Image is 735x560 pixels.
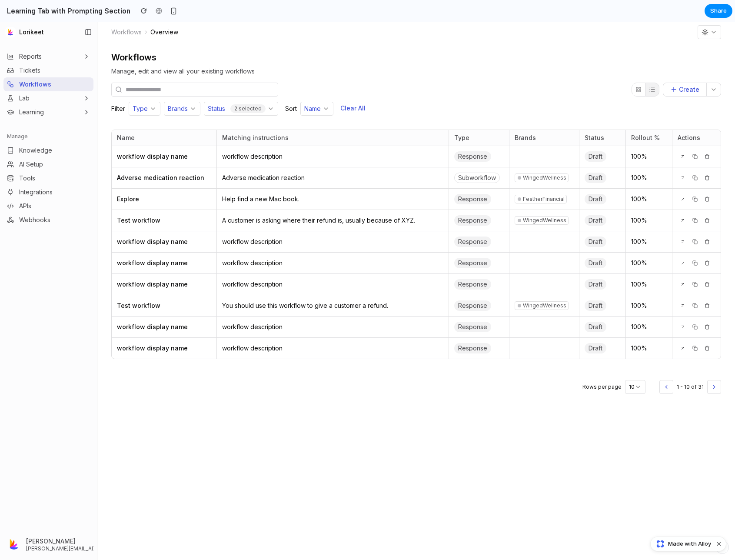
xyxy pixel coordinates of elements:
span: Rows per page [582,363,622,368]
span: workflow description [222,322,444,331]
span: [PERSON_NAME] [26,515,76,524]
span: workflow display name [117,216,211,224]
span: Response [458,174,487,180]
th: Rollout % [625,108,672,124]
span: Tools [19,152,35,161]
td: 100% [625,252,672,273]
span: Subworkflow [458,153,496,159]
span: Workflows [111,6,142,15]
span: Made with Alloy [668,540,711,548]
span: You should use this workflow to give a customer a refund. [222,280,444,288]
button: Status2 selected [204,80,278,94]
span: workflow description [222,301,444,310]
span: Lorikeet [19,7,44,13]
a: Learning [7,86,44,95]
span: Create [679,65,699,71]
span: Clear All [340,83,366,90]
td: 100% [625,273,672,295]
span: Tickets [19,44,40,53]
td: 100% [625,210,672,231]
span: workflow display name [117,237,211,246]
button: Clear All [340,80,366,94]
span: Response [458,132,487,138]
label: Name [304,84,321,90]
button: [PERSON_NAME][PERSON_NAME][EMAIL_ADDRESS] [3,514,93,531]
div: Manage [3,108,93,122]
td: 100% [625,231,672,252]
span: Overview [150,6,178,15]
button: Share [705,4,732,18]
th: Brands [509,108,579,124]
span: Explore [117,173,211,182]
span: A customer is asking where their refund is, usually because of XYZ. [222,194,444,203]
th: Type [449,108,509,124]
th: Status [579,108,625,124]
label: Type [133,84,148,90]
span: Draft [589,323,602,330]
button: Name [300,80,333,94]
td: 100% [625,316,672,337]
span: AI Setup [19,138,43,147]
span: Draft [589,153,602,159]
span: Draft [589,132,602,138]
span: Share [710,7,727,15]
span: Draft [589,196,602,202]
span: Help find a new Mac book. [222,173,444,182]
span: Draft [589,281,602,287]
td: 100% [625,295,672,316]
span: Draft [589,174,602,180]
span: Response [458,281,487,287]
span: APIs [19,180,31,189]
span: [PERSON_NAME][EMAIL_ADDRESS] [26,524,115,530]
h2: Workflows [111,31,721,40]
span: Response [458,217,487,223]
span: Adverse medication reaction [222,152,444,160]
button: Dismiss watermark [714,539,724,549]
td: 100% [625,146,672,167]
span: Manage, edit and view all your existing workflows [111,45,721,54]
span: 1 - 10 of 31 [677,363,704,368]
button: Reports [3,28,93,42]
span: workflow description [222,216,444,224]
span: Webhooks [19,194,50,203]
label: Brands [168,84,188,90]
a: Reports [7,30,42,39]
span: Test workflow [117,280,211,288]
span: workflow display name [117,301,211,310]
label: Status [208,84,225,90]
span: workflow display name [117,258,211,267]
span: workflow display name [117,130,211,139]
p: Sort [285,83,297,91]
span: Draft [589,260,602,266]
span: workflow description [222,130,444,139]
button: Brands [164,80,200,94]
span: Draft [589,238,602,244]
td: 100% [625,124,672,146]
span: Draft [589,217,602,223]
span: Test workflow [117,194,211,203]
span: Workflows [19,58,51,67]
span: Knowledge [19,124,52,133]
span: WingedWellness [523,153,566,159]
span: Adverse medication reaction [117,152,211,160]
span: workflow description [222,258,444,267]
span: Draft [589,302,602,308]
span: workflow display name [117,322,211,331]
button: Learning [3,83,93,97]
p: Filter [111,83,125,91]
h2: Learning Tab with Prompting Section [3,6,130,16]
th: Matching instructions [216,108,449,124]
td: 100% [625,188,672,210]
span: Integrations [19,166,53,175]
td: 100% [625,167,672,188]
a: Made with Alloy [651,540,712,548]
span: workflow description [222,237,444,246]
span: Response [458,196,487,202]
span: Response [458,238,487,244]
span: Response [458,260,487,266]
img: eyJ0eXBlIjoicHJveHkiLCJzcmMiOiJodHRwczovL2ltYWdlcy5jbGVyay5kZXYvdXBsb2FkZWQvaW1nXzJrYWx0bGhPZFNGV... [7,516,21,530]
button: Type [129,80,160,94]
span: Response [458,323,487,330]
th: Actions [672,108,721,124]
button: Create [663,61,706,75]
